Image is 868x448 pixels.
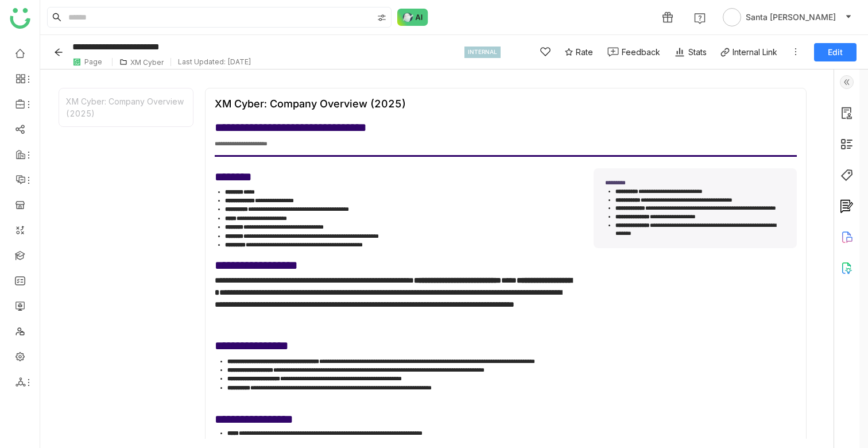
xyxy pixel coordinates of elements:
[576,46,593,58] span: Rate
[377,13,386,22] img: search-type.svg
[814,43,857,61] button: Edit
[130,58,164,67] div: XM Cyber
[52,43,69,61] button: Back
[622,46,660,58] div: Feedback
[464,47,501,58] div: INTERNAL
[746,11,836,24] span: Santa [PERSON_NAME]
[59,88,193,126] div: XM Cyber: Company Overview (2025)
[674,47,685,58] img: stats.svg
[72,57,82,67] img: paper.svg
[674,46,707,58] div: Stats
[694,13,706,24] img: help.svg
[733,47,777,57] div: Internal Link
[84,57,102,66] div: Page
[215,98,406,110] div: XM Cyber: Company Overview (2025)
[397,9,428,26] img: ask-buddy-normal.svg
[828,47,843,58] span: Edit
[720,8,854,26] button: Santa [PERSON_NAME]
[607,47,619,57] img: feedback-1.svg
[10,8,30,29] img: logo
[723,8,741,26] img: avatar
[178,57,251,66] div: Last Updated: [DATE]
[119,58,127,66] img: folder.svg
